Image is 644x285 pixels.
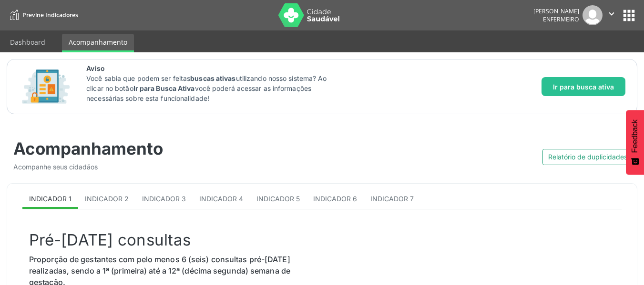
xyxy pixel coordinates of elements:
span: Relatório de duplicidades [548,152,627,162]
span: Previne Indicadores [22,11,78,19]
span: Indicador 6 [313,195,357,203]
strong: buscas ativas [190,74,235,82]
span: Indicador 4 [199,195,243,203]
span: Indicador 7 [370,195,414,203]
img: img [583,5,603,25]
div: Acompanhamento [13,138,316,158]
button: apps [621,7,637,24]
span: Pré-[DATE] consultas [29,230,191,249]
div: [PERSON_NAME] [533,7,579,15]
span: Indicador 5 [256,195,300,203]
span: Aviso [86,63,338,73]
a: Acompanhamento [62,34,134,52]
span: Indicador 2 [85,195,129,203]
p: Você sabia que podem ser feitas utilizando nosso sistema? Ao clicar no botão você poderá acessar ... [86,73,338,103]
span: Indicador 3 [142,195,186,203]
img: Imagem de CalloutCard [19,65,73,108]
span: Feedback [631,119,639,153]
div: Acompanhe seus cidadãos [13,162,316,172]
a: Dashboard [3,34,52,50]
i:  [606,9,617,19]
strong: Ir para Busca Ativa [133,84,195,92]
span: Ir para busca ativa [553,82,614,92]
button: Feedback - Mostrar pesquisa [626,110,644,175]
span: Enfermeiro [543,15,579,23]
